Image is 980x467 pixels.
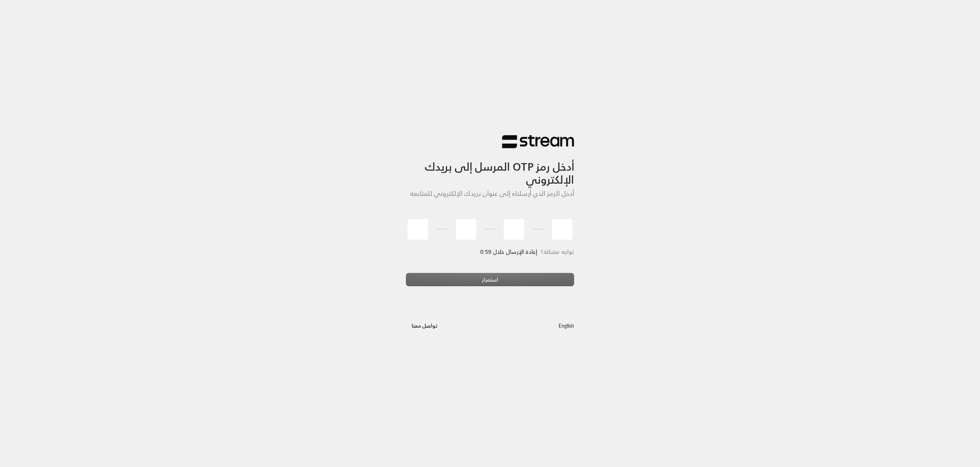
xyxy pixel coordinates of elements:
span: إعادة الإرسال خلال 0:59 [480,247,537,257]
a: English [559,319,574,332]
span: تواجه مشكلة؟ [541,247,574,257]
a: تواصل معنا [406,321,444,330]
img: Stream Logo [502,135,574,149]
button: تواصل معنا [406,319,444,332]
h3: أدخل رمز OTP المرسل إلى بريدك الإلكتروني [406,149,574,187]
h5: أدخل الرمز الذي أرسلناه إلى عنوان بريدك الإلكتروني للمتابعة [406,190,574,198]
